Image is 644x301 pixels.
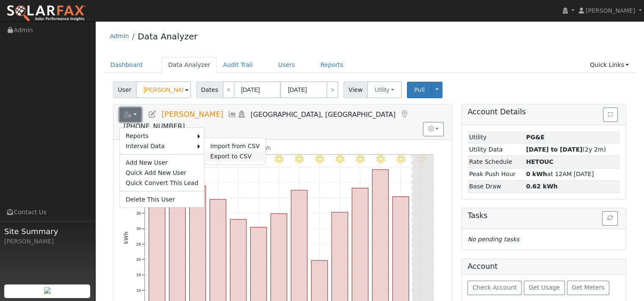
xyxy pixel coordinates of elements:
text: Net Consumption 501 kWh [202,145,271,151]
i: 8/28 - Clear [295,155,304,163]
i: 9/02 - Clear [396,155,405,163]
div: [PERSON_NAME] [4,237,91,246]
td: Utility [467,131,524,144]
span: User [113,81,136,98]
strong: ID: 17234702, authorized: 08/28/25 [526,134,544,141]
a: Interval Data [120,141,198,151]
td: Peak Push Hour [467,168,524,180]
i: 9/01 - Clear [376,155,384,163]
a: Quick Convert This Lead [120,178,205,188]
a: Edit User (36396) [148,110,157,119]
img: SolarFax [6,5,86,22]
i: 8/30 - Clear [336,155,344,163]
h5: Tasks [467,211,620,220]
span: Check Account [473,284,517,291]
a: Reports [120,131,198,141]
text: 15 [136,272,141,277]
img: retrieve [44,287,51,294]
button: Pull [407,82,432,98]
i: 8/29 - Clear [315,155,324,163]
a: Audit Trail [217,57,259,73]
a: Add New User [120,157,205,168]
button: Refresh [602,211,618,226]
span: [PERSON_NAME] [586,7,635,14]
a: Reports [314,57,350,73]
a: Export to CSV [204,151,265,161]
span: Get Meters [572,284,605,291]
span: [PERSON_NAME] [161,110,223,119]
a: Import from CSV [204,141,265,151]
a: Dashboard [104,57,149,73]
a: Users [272,57,301,73]
a: Delete This User [120,194,205,204]
span: Dates [196,81,223,98]
span: [PHONE_NUMBER] [124,122,185,130]
button: Get Meters [567,281,610,295]
a: Quick Add New User [120,168,205,178]
button: Check Account [467,281,522,295]
text: 30 [136,226,141,231]
a: Data Analyzer [162,57,217,73]
strong: [DATE] to [DATE] [526,146,582,153]
span: Pull [414,86,425,93]
a: Map [400,110,409,119]
button: Issue History [603,108,618,122]
a: Multi-Series Graph [228,110,237,119]
td: Rate Schedule [467,156,524,168]
h5: Account [467,262,498,271]
a: Admin [110,33,129,39]
text: 20 [136,257,141,262]
td: Utility Data [467,144,524,156]
td: Base Draw [467,180,524,193]
text: kWh [123,232,129,244]
i: 8/31 - Clear [356,155,364,163]
a: < [223,81,235,98]
span: Get Usage [529,284,560,291]
span: View [343,81,368,98]
strong: 0 kWh [526,171,547,177]
a: Login As (last Never) [237,110,246,119]
button: Utility [367,81,402,98]
span: (2y 2m) [526,146,606,153]
strong: Y [526,158,553,165]
strong: 0.62 kWh [526,183,558,190]
button: Get Usage [524,281,565,295]
input: Select a User [136,81,191,98]
text: 25 [136,241,141,246]
i: No pending tasks [467,236,519,243]
text: 10 [136,288,141,293]
span: [GEOGRAPHIC_DATA], [GEOGRAPHIC_DATA] [251,110,396,119]
i: 8/27 - Clear [275,155,283,163]
h5: Account Details [467,108,620,116]
text: 35 [136,211,141,215]
a: Data Analyzer [138,31,197,41]
span: Site Summary [4,226,91,237]
td: at 12AM [DATE] [525,168,620,180]
a: > [326,81,338,98]
a: Quick Links [583,57,635,73]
